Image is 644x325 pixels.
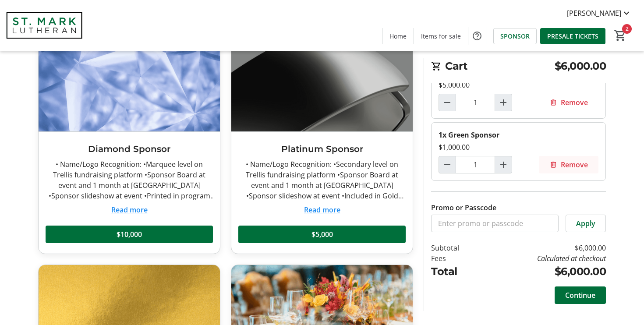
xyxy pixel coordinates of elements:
button: Apply [566,215,606,232]
span: Items for sale [421,32,461,41]
span: Remove [561,97,588,108]
input: Enter promo or passcode [431,215,559,232]
td: Subtotal [431,243,482,253]
span: Continue [565,290,595,300]
button: Increment by one [495,156,512,173]
span: $6,000.00 [555,58,606,74]
span: $10,000 [117,229,142,240]
div: • Name/Logo Recognition: •Secondary level on Trellis fundraising platform •Sponsor Board at event... [238,159,406,201]
a: SPONSOR [493,28,537,44]
button: Increment by one [495,94,512,111]
div: • Name/Logo Recognition: •Marquee level on Trellis fundraising platform •Sponsor Board at event a... [46,159,213,201]
td: Calculated at checkout [482,253,606,264]
td: Fees [431,253,482,264]
h2: Cart [431,58,606,76]
h3: Diamond Sponsor [46,142,213,155]
button: Decrement by one [439,94,456,111]
span: Apply [576,218,595,229]
button: Cart [612,28,628,43]
button: Help [468,27,486,45]
span: Remove [561,159,588,170]
h3: Platinum Sponsor [238,142,406,155]
button: [PERSON_NAME] [560,6,639,20]
button: Continue [555,286,606,304]
span: $5,000 [311,229,333,240]
img: Diamond Sponsor [39,29,220,131]
label: Promo or Passcode [431,202,496,213]
button: Remove [539,94,598,111]
button: Read more [111,205,148,215]
a: PRESALE TICKETS [540,28,605,44]
button: $10,000 [46,226,213,243]
input: Green Sponsor Quantity [456,156,495,173]
img: Platinum Sponsor [231,29,413,131]
div: $5,000.00 [439,80,598,90]
button: Read more [304,205,340,215]
a: Home [382,28,414,44]
td: Total [431,264,482,279]
div: $1,000.00 [439,142,598,152]
button: $5,000 [238,226,406,243]
td: $6,000.00 [482,264,606,279]
button: Remove [539,156,598,173]
input: Platinum Sponsor Quantity [456,94,495,111]
span: Home [389,32,407,41]
td: $6,000.00 [482,243,606,253]
div: 1x Green Sponsor [439,130,598,140]
span: [PERSON_NAME] [567,8,621,18]
span: PRESALE TICKETS [547,32,598,41]
span: SPONSOR [500,32,530,41]
button: Decrement by one [439,156,456,173]
img: St. Mark Lutheran School's Logo [5,4,83,47]
a: Items for sale [414,28,468,44]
